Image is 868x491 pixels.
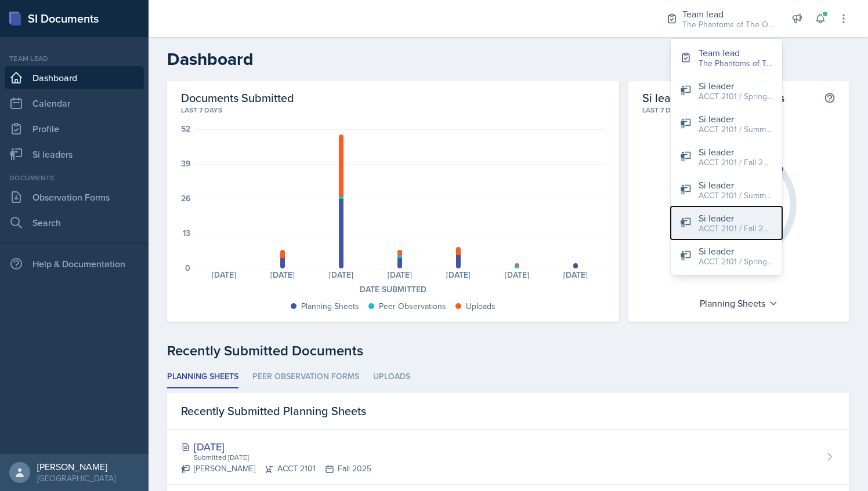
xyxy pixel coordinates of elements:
div: Si leader [699,79,773,93]
div: Si leader [699,178,773,192]
div: Last 7 days [181,105,605,115]
button: Si leader ACCT 2101 / Fall 2024 [671,140,782,173]
button: Si leader ACCT 2101 / Spring 2025 [671,239,782,272]
div: The Phantoms of The Opera / Fall 2025 [699,57,773,70]
div: Team lead [5,53,144,64]
div: [DATE] [195,271,254,279]
button: Si leader ACCT 2101 / Summer 2024 [671,107,782,140]
div: 39 [181,159,190,168]
div: ACCT 2101 / Summer 2024 [699,123,773,136]
div: Recently Submitted Planning Sheets [167,393,849,430]
div: Help & Documentation [5,252,144,275]
div: Si leader [699,145,773,159]
h2: Documents Submitted [181,90,605,105]
a: Dashboard [5,66,144,89]
div: Last 7 days [642,105,836,115]
button: Si leader ACCT 2101 / Spring 2024 [671,74,782,107]
div: The Phantoms of The Opera / Fall 2025 [682,19,775,31]
div: Team lead [682,7,775,21]
div: Si leader [699,211,773,225]
div: [DATE] [254,271,312,279]
button: Team lead The Phantoms of The Opera / Fall 2025 [671,41,782,74]
a: Calendar [5,92,144,115]
div: Uploads [466,300,496,312]
div: ACCT 2101 / Summer 2025 [699,190,773,202]
div: Si leader [699,244,773,258]
div: ACCT 2101 / Fall 2024 [699,157,773,169]
div: [DATE] [547,271,605,279]
div: ACCT 2101 / Spring 2024 [699,90,773,103]
div: [DATE] [371,271,429,279]
div: [PERSON_NAME] ACCT 2101 Fall 2025 [181,463,371,475]
a: Si leaders [5,143,144,166]
div: Team lead [699,46,773,60]
div: ACCT 2101 / Spring 2025 [699,256,773,268]
div: Date Submitted [181,283,605,296]
li: Uploads [373,366,410,388]
div: Peer Observations [379,300,446,312]
button: Si leader ACCT 2101 / Fall 2025 [671,206,782,239]
div: ACCT 2101 / Fall 2025 [699,223,773,235]
div: Si leader [699,112,773,126]
div: 26 [181,194,190,202]
h2: Dashboard [167,49,849,70]
div: [GEOGRAPHIC_DATA] [37,472,115,484]
h2: Si leaders with Submissions [642,90,784,105]
div: 52 [181,125,190,133]
button: Si leader ACCT 2101 / Summer 2025 [671,173,782,206]
div: [DATE] [181,439,371,454]
li: Planning Sheets [167,366,238,388]
a: Search [5,211,144,234]
div: [PERSON_NAME] [37,461,115,472]
div: Planning Sheets [301,300,359,312]
a: Observation Forms [5,186,144,209]
div: [DATE] [488,271,547,279]
div: 0 [185,264,190,272]
div: Recently Submitted Documents [167,340,849,361]
a: [DATE] Submitted [DATE] [PERSON_NAME]ACCT 2101Fall 2025 [167,430,849,485]
div: 13 [183,229,190,237]
li: Peer Observation Forms [252,366,359,388]
div: [DATE] [312,271,371,279]
a: Profile [5,117,144,140]
div: Documents [5,173,144,183]
div: Planning Sheets [694,294,784,312]
div: Submitted [DATE] [193,452,371,463]
div: [DATE] [429,271,488,279]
